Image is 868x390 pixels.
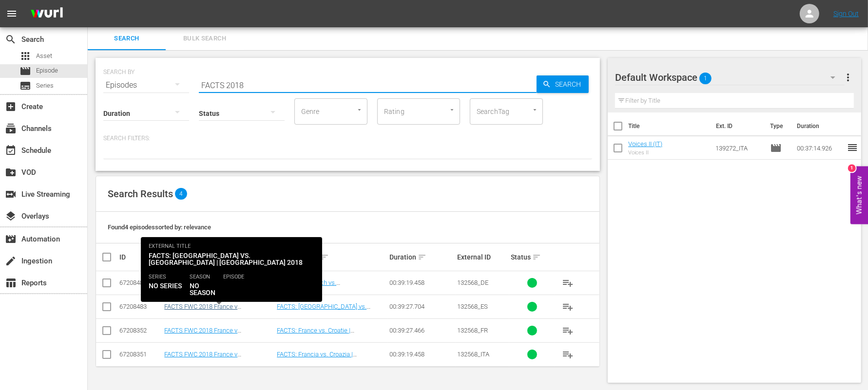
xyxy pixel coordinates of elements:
span: 132568_DE [457,279,488,286]
a: FACTS FWC 2018 France v [GEOGRAPHIC_DATA] (FR) [164,327,241,341]
span: more_vert [842,72,854,83]
span: Found 4 episodes sorted by: relevance [108,223,211,231]
div: 67208351 [119,351,161,358]
td: 139272_ITA [712,136,767,160]
span: Search [94,33,160,44]
button: Open [447,105,457,114]
span: VOD [5,167,17,178]
div: 00:39:19.458 [389,351,454,358]
span: playlist_add [562,349,574,360]
div: Duration [389,251,454,263]
span: playlist_add [562,301,574,313]
span: 132568_ITA [457,351,489,358]
div: 67208484 [119,279,161,286]
div: 00:39:27.466 [389,327,454,334]
span: menu [6,8,18,19]
button: Open [355,105,364,114]
a: FACTS: Frankreich vs. [GEOGRAPHIC_DATA] | [GEOGRAPHIC_DATA] 2018 (DE) [277,279,364,301]
span: playlist_add [562,325,574,336]
button: playlist_add [556,343,579,366]
span: Asset [19,50,31,62]
th: Duration [791,112,849,140]
div: External ID [457,253,508,261]
span: Ingestion [5,255,17,267]
button: Search [537,75,589,93]
p: Search Filters: [103,134,592,143]
a: FACTS FWC 2018 France v [GEOGRAPHIC_DATA] (ES) [164,303,241,317]
span: Asset [36,51,52,61]
button: more_vert [842,66,854,89]
span: 132568_FR [457,327,488,334]
div: Status [511,251,553,263]
span: reorder [847,142,858,153]
a: Sign Out [833,10,859,18]
span: Series [19,80,31,92]
span: playlist_add [562,277,574,289]
span: Automation [5,233,17,245]
div: Default Workspace [615,64,845,91]
div: Episodes [103,72,189,99]
a: FACTS: [GEOGRAPHIC_DATA] vs. [GEOGRAPHIC_DATA] | [GEOGRAPHIC_DATA] 2018 [277,303,370,325]
span: Episode [36,66,58,75]
span: Live Streaming [5,188,17,200]
button: playlist_add [556,271,579,295]
div: External Title [277,251,386,263]
a: Voices II (IT) [628,140,662,148]
button: Open Feedback Widget [850,166,868,224]
div: Internal Title [164,251,274,263]
span: 4 [175,188,187,200]
span: sort [418,253,426,261]
a: FACTS: France vs. Croatie | [GEOGRAPHIC_DATA] 2018 [277,327,354,341]
span: Search [5,34,17,45]
div: ID [119,253,161,261]
span: Search Results [108,188,173,200]
button: Open [530,105,540,114]
span: sort [206,253,215,261]
span: Episode [770,142,782,154]
span: Channels [5,123,17,134]
span: sort [320,253,329,261]
a: FACTS: Francia vs. Croazia | [GEOGRAPHIC_DATA] 2018 [277,351,357,365]
button: playlist_add [556,295,579,318]
div: 67208352 [119,327,161,334]
div: 00:39:19.458 [389,279,454,286]
th: Title [628,112,710,140]
span: 132568_ES [457,303,488,310]
span: sort [532,253,541,261]
a: FACTS FWC 2018 France v [GEOGRAPHIC_DATA] (IT) [164,351,241,365]
div: Voices II [628,149,662,156]
span: Search [551,75,589,93]
span: Create [5,101,17,112]
div: 1 [848,164,856,172]
span: Overlays [5,210,17,222]
a: FACTS FWC 2018 France v [GEOGRAPHIC_DATA] ([GEOGRAPHIC_DATA]) [164,279,241,301]
img: ans4CAIJ8jUAAAAAAAAAAAAAAAAAAAAAAAAgQb4GAAAAAAAAAAAAAAAAAAAAAAAAJMjXAAAAAAAAAAAAAAAAAAAAAAAAgAT5G... [23,2,70,25]
th: Type [764,112,791,140]
th: Ext. ID [710,112,765,140]
span: 1 [699,68,712,89]
span: Schedule [5,145,17,156]
span: Bulk Search [172,33,238,44]
div: 00:39:27.704 [389,303,454,310]
span: Reports [5,277,17,289]
span: Series [36,81,54,91]
div: 67208483 [119,303,161,310]
span: Episode [19,65,31,77]
td: 00:37:14.926 [793,136,847,160]
button: playlist_add [556,319,579,342]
